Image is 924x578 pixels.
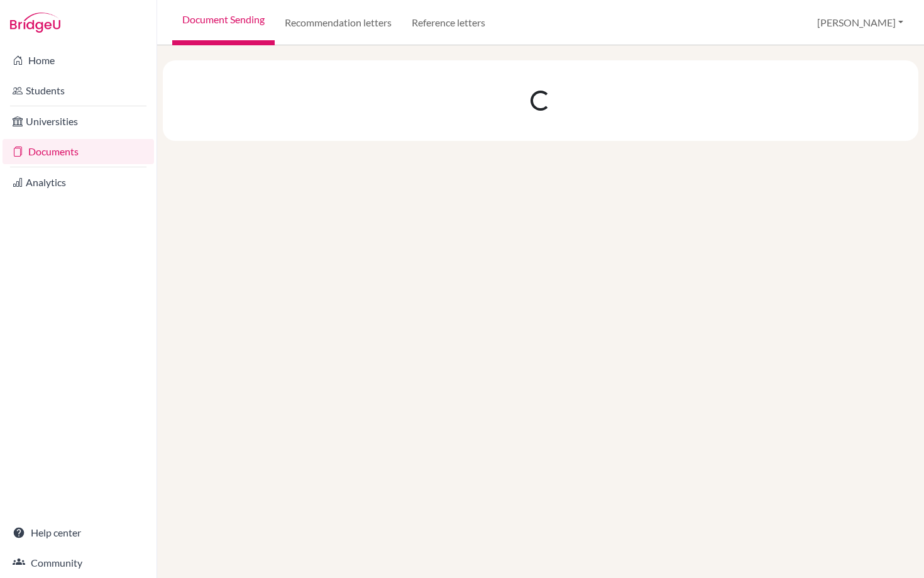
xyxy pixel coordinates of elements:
[3,520,154,545] a: Help center
[10,13,60,33] img: Bridge-U
[3,170,154,195] a: Analytics
[3,109,154,134] a: Universities
[3,139,154,164] a: Documents
[3,550,154,575] a: Community
[3,48,154,73] a: Home
[3,78,154,103] a: Students
[811,11,909,35] button: [PERSON_NAME]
